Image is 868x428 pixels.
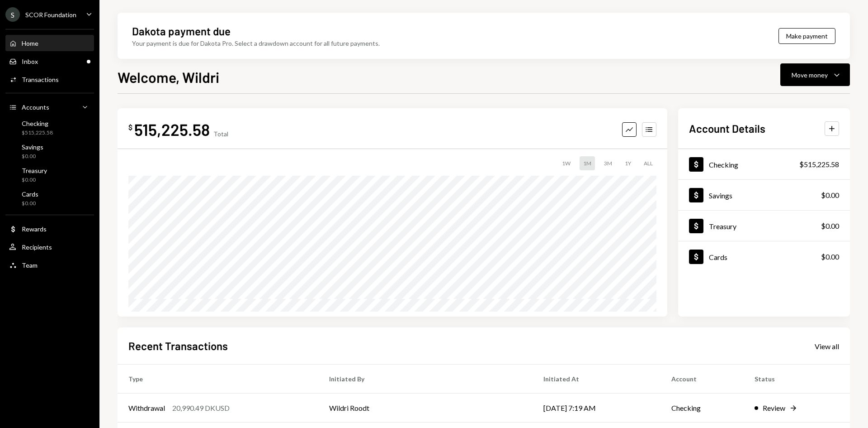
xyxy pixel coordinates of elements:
[22,143,43,151] div: Savings
[22,129,53,137] div: $515,225.58
[5,7,20,22] div: S
[22,243,52,251] div: Recipients
[22,153,43,160] div: $0.00
[128,403,165,414] div: Withdrawal
[744,365,850,394] th: Status
[22,167,47,174] div: Treasury
[558,156,574,170] div: 1W
[763,403,785,414] div: Review
[5,35,94,51] a: Home
[22,225,47,233] div: Rewards
[318,394,533,423] td: Wildri Roodt
[5,140,94,162] a: Savings$0.00
[660,365,744,394] th: Account
[213,130,228,138] div: Total
[815,341,839,351] a: View all
[5,99,94,115] a: Accounts
[709,222,736,231] div: Treasury
[778,28,835,44] button: Make payment
[132,24,231,38] div: Dakota payment due
[678,211,850,241] a: Treasury$0.00
[709,253,727,261] div: Cards
[5,257,94,273] a: Team
[792,70,828,80] div: Move money
[709,191,732,200] div: Savings
[22,58,38,65] div: Inbox
[821,221,839,231] div: $0.00
[660,394,744,423] td: Checking
[5,53,94,69] a: Inbox
[621,156,635,170] div: 1Y
[5,164,94,186] a: Treasury$0.00
[22,120,53,127] div: Checking
[172,403,230,414] div: 20,990.49 DKUSD
[128,338,228,353] h2: Recent Transactions
[533,394,660,423] td: [DATE] 7:19 AM
[132,38,380,48] div: Your payment is due for Dakota Pro. Select a drawdown account for all future payments.
[118,68,219,86] h1: Welcome, Wildri
[5,188,94,209] a: Cards$0.00
[22,176,47,184] div: $0.00
[5,117,94,139] a: Checking$515,225.58
[678,180,850,210] a: Savings$0.00
[5,239,94,255] a: Recipients
[318,365,533,394] th: Initiated By
[22,103,49,111] div: Accounts
[640,156,656,170] div: ALL
[22,261,38,269] div: Team
[22,76,59,83] div: Transactions
[815,342,839,351] div: View all
[128,123,132,132] div: $
[118,365,318,394] th: Type
[600,156,616,170] div: 3M
[678,241,850,272] a: Cards$0.00
[709,160,738,169] div: Checking
[689,121,765,136] h2: Account Details
[678,149,850,179] a: Checking$515,225.58
[533,365,660,394] th: Initiated At
[5,71,94,87] a: Transactions
[780,63,850,86] button: Move money
[5,221,94,237] a: Rewards
[821,190,839,201] div: $0.00
[25,11,76,19] div: SCOR Foundation
[580,156,595,170] div: 1M
[22,39,38,47] div: Home
[821,251,839,262] div: $0.00
[134,119,210,139] div: 515,225.58
[799,159,839,170] div: $515,225.58
[22,200,38,207] div: $0.00
[22,190,38,198] div: Cards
